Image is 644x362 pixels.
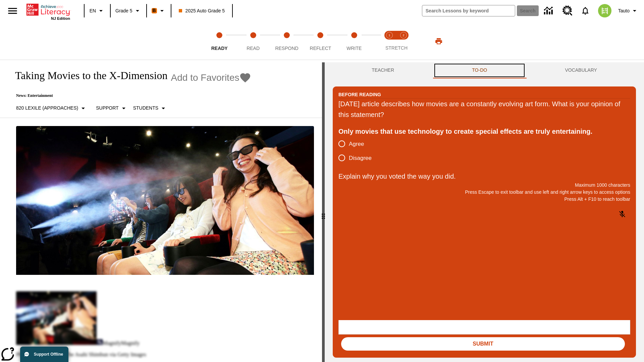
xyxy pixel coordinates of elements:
button: Print [428,35,449,47]
span: B [153,6,156,15]
button: Respond step 3 of 5 [267,23,306,60]
div: Instructional Panel Tabs [333,62,636,78]
div: poll [338,137,377,165]
div: Press Enter or Spacebar and then press right and left arrow keys to move the slider [322,62,325,362]
h2: Before Reading [338,91,381,98]
button: Select a new avatar [594,2,615,19]
p: Press Escape to exit toolbar and use left and right arrow keys to access options [338,189,630,196]
input: search field [422,5,515,16]
p: Press Alt + F10 to reach toolbar [338,196,630,203]
button: Select Lexile, 820 Lexile (Approaches) [13,102,90,114]
span: Support Offline [34,352,63,357]
span: STRETCH [385,45,408,51]
button: Teacher [333,62,433,78]
span: Write [346,46,362,51]
button: Support Offline [20,347,68,362]
span: Respond [275,46,298,51]
button: Scaffolds, Support [93,102,130,114]
p: Maximum 1000 characters [338,182,630,189]
button: VOCABULARY [526,62,636,78]
button: Add to Favorites - Taking Movies to the X-Dimension [171,72,252,83]
button: Stretch Respond step 2 of 2 [394,23,413,60]
p: Support [96,105,118,112]
div: Home [26,2,70,20]
span: Add to Favorites [171,72,239,83]
button: TO-DO [433,62,526,78]
button: Boost Class color is orange. Change class color [149,5,169,17]
button: Write step 5 of 5 [335,23,374,60]
span: Agree [349,140,364,148]
img: Panel in front of the seats sprays water mist to the happy audience at a 4DX-equipped theater. [16,126,314,275]
span: NJ Edition [51,16,70,20]
p: Students [133,105,158,112]
h1: Taking Movies to the X-Dimension [8,69,168,82]
button: Grade: Grade 5, Select a grade [113,5,144,17]
span: 2025 Auto Grade 5 [179,7,225,14]
a: Resource Center, Will open in new tab [558,2,577,20]
button: Language: EN, Select a language [87,5,108,17]
span: Grade 5 [115,7,132,14]
a: Notifications [577,2,594,19]
p: 820 Lexile (Approaches) [16,105,78,112]
button: Reflect step 4 of 5 [301,23,340,60]
button: Read step 2 of 5 [233,23,272,60]
span: Ready [211,46,228,51]
p: News: Entertainment [8,93,251,98]
span: Disagree [349,154,372,163]
div: [DATE] article describes how movies are a constantly evolving art form. What is your opinion of t... [338,99,630,120]
text: 1 [388,34,390,37]
button: Submit [341,337,625,351]
button: Open side menu [3,1,22,21]
button: Select Student [130,102,170,114]
img: avatar image [598,4,611,17]
span: Read [247,46,260,51]
button: Profile/Settings [615,5,641,17]
text: 2 [402,34,404,37]
span: Tauto [618,7,630,14]
span: Reflect [310,46,331,51]
body: Explain why you voted the way you did. Maximum 1000 characters Press Alt + F10 to reach toolbar P... [3,5,98,11]
p: Explain why you voted the way you did. [338,171,630,182]
button: Stretch Read step 1 of 2 [380,23,399,60]
span: EN [90,7,96,14]
a: Data Center [540,2,558,20]
button: Click to activate and allow voice recognition [614,206,630,222]
div: Only movies that use technology to create special effects are truly entertaining. [338,126,630,137]
button: Ready step 1 of 5 [200,23,239,60]
div: activity [325,62,644,362]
